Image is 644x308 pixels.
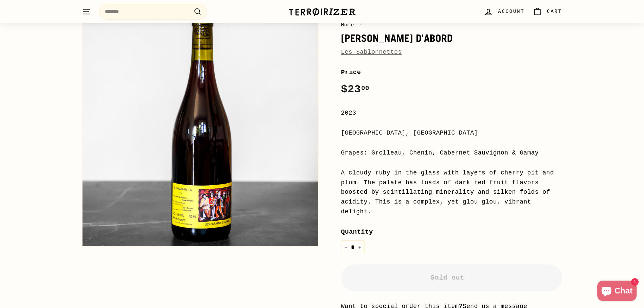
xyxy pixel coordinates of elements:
h1: [PERSON_NAME] d'Abord [341,32,562,44]
button: Sold out [341,264,562,291]
sup: 00 [361,85,369,92]
span: Cart [547,8,562,15]
img: Les Copains d'Abord [82,10,318,246]
span: / [357,22,364,28]
nav: breadcrumbs [341,21,562,29]
input: quantity [341,240,365,254]
span: Sold out [430,274,472,282]
div: Grapes: Grolleau, Chenin, Cabernet Sauvignon & Gamay [341,148,562,158]
div: [GEOGRAPHIC_DATA], [GEOGRAPHIC_DATA] [341,128,562,138]
div: 2023 [341,108,562,118]
a: Les Sablonnettes [341,49,402,55]
inbox-online-store-chat: Shopify online store chat [595,281,639,303]
span: Account [498,8,524,15]
a: Home [341,22,354,28]
a: Cart [529,2,566,22]
span: $23 [341,83,369,96]
label: Quantity [341,227,562,237]
button: Reduce item quantity by one [341,240,351,254]
label: Price [341,67,562,77]
div: A cloudy ruby in the glass with layers of cherry pit and plum. The palate has loads of dark red f... [341,168,562,217]
a: Account [480,2,528,22]
button: Increase item quantity by one [355,240,365,254]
